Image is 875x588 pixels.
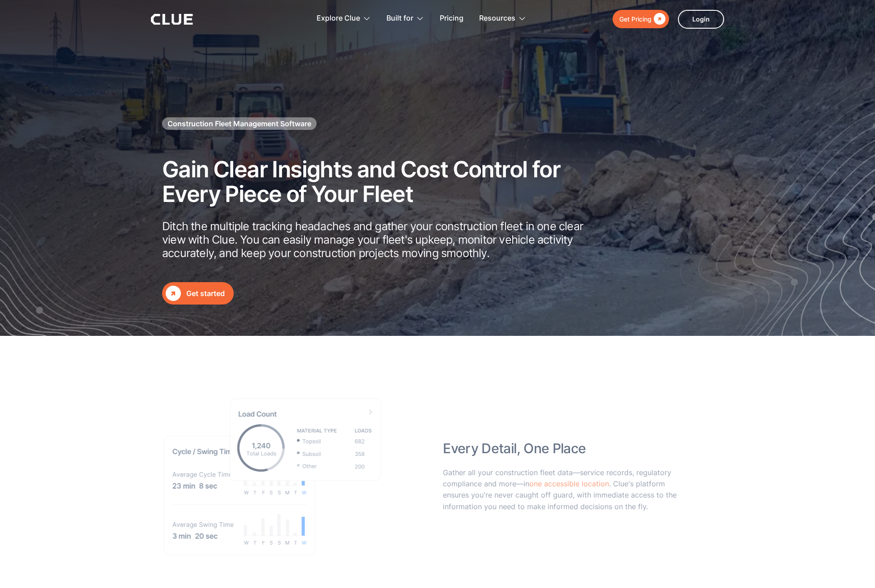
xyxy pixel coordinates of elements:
div: Built for [386,4,424,33]
p: Gather all your construction fleet data—service records, regulatory compliance and more—in . Clue... [443,467,685,512]
a: Get started [162,282,234,305]
h1: Construction Fleet Management Software [167,119,311,129]
div: Built for [386,4,413,33]
a: one accessible location [529,479,609,488]
p: Ditch the multiple tracking headaches and gather your construction fleet in one clear view with C... [162,219,588,260]
div: Get Pricing [619,13,652,25]
div:  [652,13,665,25]
div: Resources [479,4,515,33]
div:  [166,286,181,301]
h2: Gain Clear Insights and Cost Control for Every Piece of Your Fleet [162,157,588,206]
a: Login [678,10,724,29]
h2: Every Detail, One Place [443,432,685,456]
div: Explore Clue [317,4,360,33]
img: all-contruction-data-in-one-place-clue [164,398,382,555]
img: Construction fleet management software [677,70,875,336]
a: Get Pricing [613,10,669,28]
div: Resources [479,4,526,33]
a: Pricing [440,4,463,33]
div: Get started [186,288,225,299]
div: Explore Clue [317,4,371,33]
